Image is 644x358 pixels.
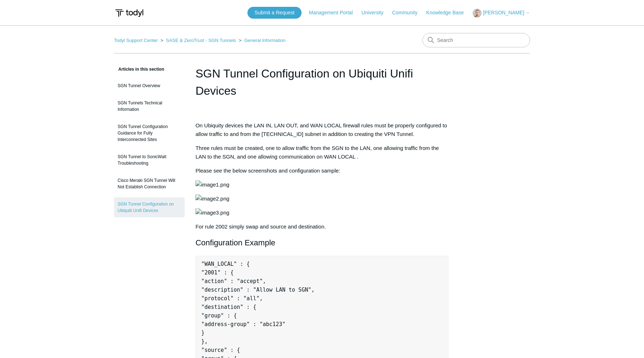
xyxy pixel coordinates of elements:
[201,347,240,353] span: "source" : {
[483,10,524,15] span: [PERSON_NAME]
[195,168,340,174] span: Please see the below screenshots and configuration sample:
[201,330,204,336] span: }
[195,238,275,247] span: Configuration Example
[114,197,185,217] a: SGN Tunnel Configuration on Ubiquiti Unifi Devices
[201,312,237,319] span: "group" : {
[201,287,314,293] span: "description" : "Allow LAN to SGN",
[114,174,185,194] a: Cisco Meraki SGN Tunnel Will Not Establish Connection
[114,96,185,116] a: SGN Tunnels Technical Information
[114,79,185,93] a: SGN Tunnel Overview
[195,208,229,217] img: image3.png
[244,38,285,43] a: General Information
[201,338,208,345] span: },
[114,38,159,43] li: Todyl Support Center
[201,304,256,310] span: "destination" : {
[247,7,302,19] a: Submit a Request
[114,67,164,72] span: Articles in this section
[195,180,229,189] img: image1.png
[422,33,530,47] input: Search
[195,145,439,160] span: Three rules must be created, one to allow traffic from the SGN to the LAN, one allowing traffic f...
[114,120,185,146] a: SGN Tunnel Configuration Guidance for Fully Interconnected Sites
[201,321,285,328] span: "address-group" : "abc123"
[309,9,360,17] a: Management Portal
[195,122,447,137] span: On Ubiquity devices the LAN IN, LAN OUT, and WAN LOCAL firewall rules must be properly configured...
[201,269,233,276] span: "2001" : {
[392,9,425,17] a: Community
[201,261,250,267] span: "WAN_LOCAL" : {
[166,38,236,43] a: SASE & ZeroTrust - SGN Tunnels
[114,6,145,20] img: Todyl Support Center Help Center home page
[195,223,326,230] span: For rule 2002 simply swap and source and destination.
[361,9,390,17] a: University
[114,150,185,170] a: SGN Tunnel to SonicWall: Troubleshooting
[237,38,285,43] li: General Information
[195,194,229,203] img: image2.png
[201,295,263,302] span: "protocol" : "all",
[195,65,449,99] h1: SGN Tunnel Configuration on Ubiquiti Unifi Devices
[114,38,158,43] a: Todyl Support Center
[473,9,530,18] button: [PERSON_NAME]
[201,278,266,284] span: "action" : "accept",
[159,38,237,43] li: SASE & ZeroTrust - SGN Tunnels
[426,9,471,17] a: Knowledge Base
